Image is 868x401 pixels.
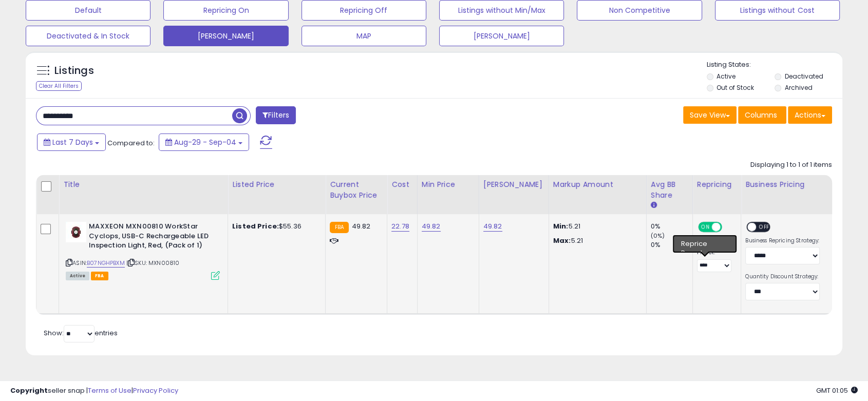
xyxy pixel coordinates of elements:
[330,222,349,233] small: FBA
[553,179,642,190] div: Markup Amount
[483,179,544,190] div: [PERSON_NAME]
[44,328,118,338] span: Show: entries
[745,273,820,280] label: Quantity Discount Strategy:
[159,133,249,151] button: Aug-29 - Sep-04
[232,222,317,231] div: $55.36
[553,236,638,245] p: 5.21
[256,106,296,124] button: Filters
[738,106,786,124] button: Columns
[391,179,413,190] div: Cost
[697,179,737,190] div: Repricing
[816,386,858,395] span: 2025-09-12 01:05 GMT
[107,138,155,148] span: Compared to:
[716,83,754,92] label: Out of Stock
[697,238,733,247] div: Amazon AI
[301,26,426,46] button: MAP
[37,133,106,151] button: Last 7 Days
[745,179,850,190] div: Business Pricing
[439,26,564,46] button: [PERSON_NAME]
[52,137,93,147] span: Last 7 Days
[721,223,737,232] span: OFF
[63,179,223,190] div: Title
[91,272,108,280] span: FBA
[26,26,150,46] button: Deactivated & In Stock
[66,272,89,280] span: All listings currently available for purchase on Amazon
[66,222,220,279] div: ASIN:
[391,221,409,232] a: 22.78
[126,259,180,267] span: | SKU: MXN00810
[651,240,692,250] div: 0%
[232,179,321,190] div: Listed Price
[683,106,737,124] button: Save View
[133,386,178,395] a: Privacy Policy
[745,110,777,120] span: Columns
[699,223,712,232] span: ON
[651,201,657,210] small: Avg BB Share.
[87,259,125,268] a: B07NGHPBXM
[651,179,688,201] div: Avg BB Share
[553,222,638,231] p: 5.21
[36,81,82,91] div: Clear All Filters
[707,60,842,70] p: Listing States:
[351,221,370,231] span: 49.82
[788,106,832,124] button: Actions
[232,221,279,231] b: Listed Price:
[785,83,813,92] label: Archived
[66,222,86,242] img: 31KcyWMqpOL._SL40_.jpg
[10,386,178,396] div: seller snap | |
[483,221,502,232] a: 49.82
[10,386,48,395] strong: Copyright
[422,179,475,190] div: Min Price
[651,222,692,231] div: 0%
[422,221,441,232] a: 49.82
[785,72,823,81] label: Deactivated
[716,72,735,81] label: Active
[163,26,288,46] button: [PERSON_NAME]
[330,179,383,201] div: Current Buybox Price
[54,64,94,78] h5: Listings
[89,222,214,253] b: MAXXEON MXN00810 WorkStar Cyclops, USB-C Rechargeable LED Inspection Light, Red, (Pack of 1)
[553,221,569,231] strong: Min:
[697,249,733,272] div: Preset:
[88,386,131,395] a: Terms of Use
[750,160,832,170] div: Displaying 1 to 1 of 1 items
[756,223,772,232] span: OFF
[174,137,236,147] span: Aug-29 - Sep-04
[651,232,665,240] small: (0%)
[553,236,571,245] strong: Max:
[745,237,820,244] label: Business Repricing Strategy:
